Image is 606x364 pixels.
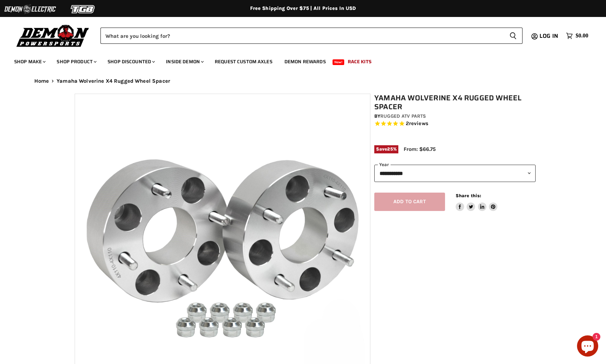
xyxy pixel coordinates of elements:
[9,54,50,69] a: Shop Make
[100,28,523,44] form: Product
[333,59,345,65] span: New!
[404,146,436,152] span: From: $66.75
[342,54,377,69] a: Race Kits
[374,94,536,111] h1: Yamaha Wolverine X4 Rugged Wheel Spacer
[20,5,586,12] div: Free Shipping Over $75 | All Prices In USD
[161,54,208,69] a: Inside Demon
[406,121,428,127] span: 2 reviews
[456,193,498,211] aside: Share this:
[34,78,49,84] a: Home
[4,2,57,16] img: Demon Electric Logo 2
[57,78,170,84] span: Yamaha Wolverine X4 Rugged Wheel Spacer
[456,193,481,198] span: Share this:
[374,112,536,120] div: by
[536,33,562,39] a: Log in
[576,33,588,39] span: $0.00
[374,145,398,153] span: Save %
[279,54,331,69] a: Demon Rewards
[57,2,110,16] img: TGB Logo 2
[374,120,536,128] span: Rated 5.0 out of 5 stars 2 reviews
[380,113,426,119] a: Rugged ATV Parts
[539,31,558,40] span: Log in
[9,52,587,69] ul: Main menu
[504,28,523,44] button: Search
[100,28,504,44] input: Search
[209,54,278,69] a: Request Custom Axles
[562,31,592,41] a: $0.00
[387,146,393,152] span: 25
[409,121,428,127] span: reviews
[575,335,600,358] inbox-online-store-chat: Shopify online store chat
[20,78,586,84] nav: Breadcrumbs
[51,54,101,69] a: Shop Product
[14,23,92,48] img: Demon Powersports
[374,165,536,182] select: year
[102,54,159,69] a: Shop Discounted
